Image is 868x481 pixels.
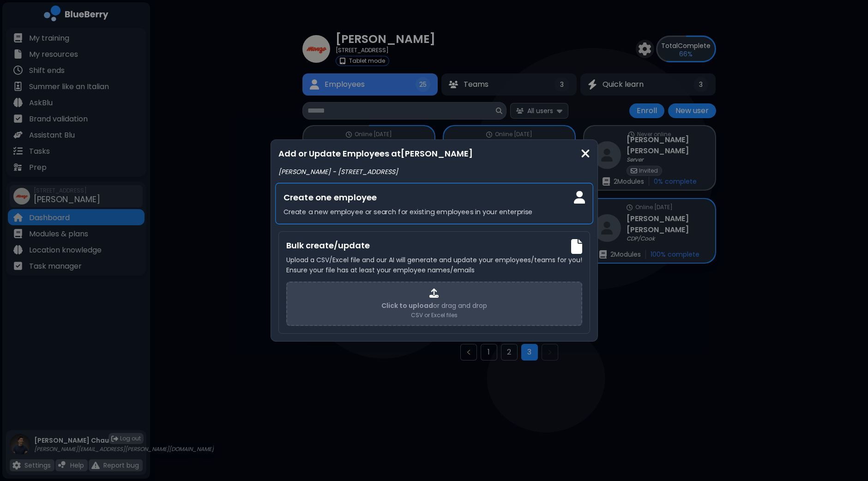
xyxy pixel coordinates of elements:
p: CSV or Excel files [411,312,458,319]
p: [PERSON_NAME] - [STREET_ADDRESS] [278,168,590,176]
p: Create a new employee or search for existing employees in your enterprise [283,208,585,216]
img: Bulk create/update [571,239,582,254]
p: Upload a CSV/Excel file and our AI will generate and update your employees/teams for you! [286,256,582,264]
img: Single employee [573,191,585,204]
img: close icon [581,147,590,160]
span: Click to upload [381,301,433,310]
p: Add or Update Employees at [PERSON_NAME] [278,147,590,160]
h3: Bulk create/update [286,239,582,252]
p: Ensure your file has at least your employee names/emails [286,266,582,274]
p: or drag and drop [381,301,487,310]
img: upload [429,289,439,298]
h3: Create one employee [283,191,585,204]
